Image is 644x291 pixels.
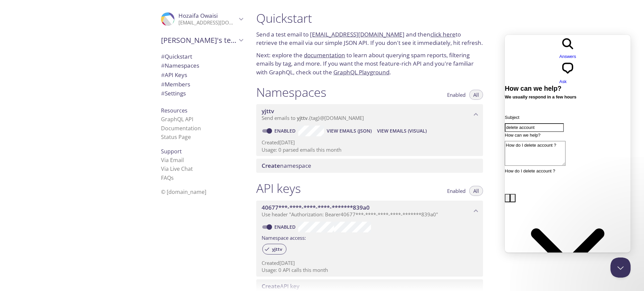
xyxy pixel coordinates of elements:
span: [PERSON_NAME]'s team [161,35,237,45]
label: Namespace access: [262,232,306,242]
iframe: Help Scout Beacon - Live Chat, Contact Form, and Knowledge Base [505,35,631,252]
div: Team Settings [156,89,248,98]
div: Create namespace [256,159,483,173]
div: Hozaifa's team [156,31,248,49]
span: API Keys [161,71,187,79]
span: # [161,71,165,79]
span: Namespaces [161,62,199,69]
span: # [161,53,165,60]
p: Created [DATE] [262,260,478,267]
a: Via Live Chat [161,165,193,172]
p: Usage: 0 parsed emails this month [262,146,478,153]
span: Settings [161,89,186,97]
a: click here [430,30,455,38]
span: yjttv [297,115,308,121]
div: yjttv [262,244,286,254]
a: Status Page [161,133,191,141]
h1: API keys [256,181,301,196]
p: Next: explore the to learn about querying spam reports, filtering emails by tag, and more. If you... [256,51,483,77]
div: Namespaces [156,61,248,70]
span: Support [161,148,182,155]
span: View Emails (JSON) [327,127,372,135]
h1: Quickstart [256,11,483,26]
span: Hozaifa Owaisi [178,12,218,19]
div: Members [156,80,248,89]
span: namespace [262,162,311,169]
div: yjttv namespace [256,104,483,125]
button: All [469,186,483,196]
span: # [161,89,165,97]
a: documentation [304,51,345,59]
div: Hozaifa Owaisi [156,8,248,30]
span: Quickstart [161,53,192,60]
span: Resources [161,107,187,114]
a: GraphQL Playground [333,68,389,76]
a: FAQ [161,174,174,181]
span: yjttv [268,246,286,252]
h1: Namespaces [256,85,326,100]
button: View Emails (JSON) [324,126,374,136]
a: GraphQL API [161,116,193,123]
a: Enabled [273,224,298,230]
a: Via Email [161,156,184,164]
iframe: Help Scout Beacon - Close [610,258,631,278]
span: View Emails (Visual) [377,127,427,135]
button: Enabled [443,90,470,100]
button: All [469,90,483,100]
span: yjttv [262,107,274,115]
a: Enabled [273,128,298,134]
span: Members [161,80,190,88]
a: Documentation [161,125,201,132]
p: Send a test email to and then to retrieve the email via our simple JSON API. If you don't see it ... [256,30,483,47]
span: s [171,174,174,181]
span: Send emails to . {tag} @[DOMAIN_NAME] [262,115,364,121]
a: [EMAIL_ADDRESS][DOMAIN_NAME] [310,30,405,38]
span: Create [262,162,280,169]
div: Quickstart [156,52,248,61]
span: © [DOMAIN_NAME] [161,188,206,196]
p: Usage: 0 API calls this month [262,267,478,274]
button: View Emails (Visual) [374,126,429,136]
p: [EMAIL_ADDRESS][DOMAIN_NAME] [178,19,237,26]
div: API Keys [156,70,248,80]
span: # [161,62,165,69]
span: # [161,80,165,88]
button: Enabled [443,186,470,196]
p: Created [DATE] [262,139,478,146]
